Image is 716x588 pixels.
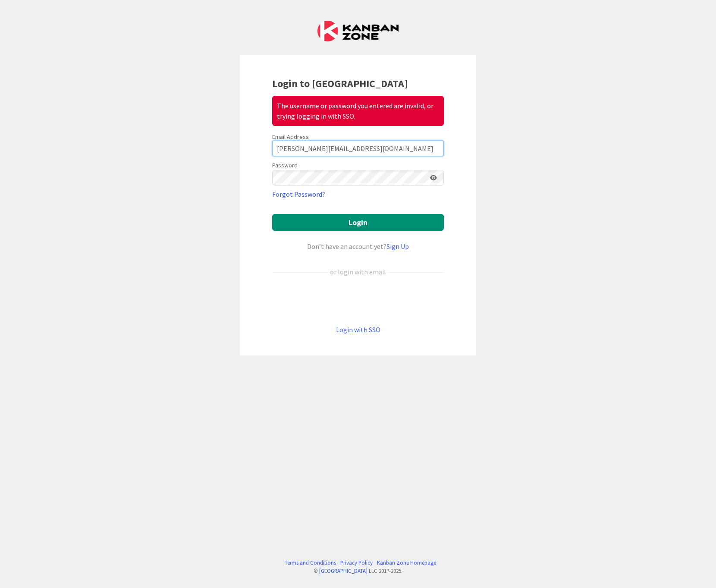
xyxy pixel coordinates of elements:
[272,133,309,141] label: Email Address
[272,77,408,90] b: Login to [GEOGRAPHIC_DATA]
[272,241,444,252] div: Don’t have an account yet?
[340,559,373,567] a: Privacy Policy
[272,161,298,170] label: Password
[377,559,436,567] a: Kanban Zone Homepage
[272,189,325,199] a: Forgot Password?
[285,559,336,567] a: Terms and Conditions
[272,291,444,310] div: Sign in with Google. Opens in new tab
[272,214,444,231] button: Login
[319,567,367,574] a: [GEOGRAPHIC_DATA]
[317,21,399,41] img: Kanban Zone
[328,267,388,277] div: or login with email
[272,96,444,126] div: The username or password you entered are invalid, or trying logging in with SSO.
[336,325,380,334] a: Login with SSO
[268,291,448,310] iframe: Sign in with Google Button
[386,242,409,251] a: Sign Up
[280,567,436,575] div: © LLC 2017- 2025 .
